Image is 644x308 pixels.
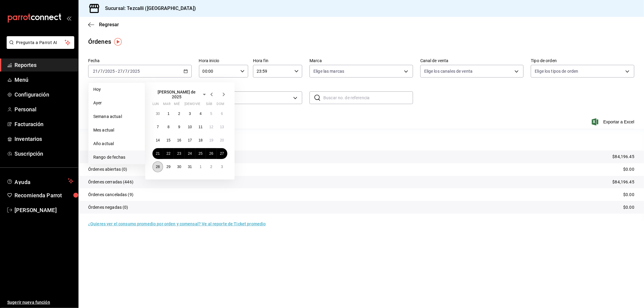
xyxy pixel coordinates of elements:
p: $84,196.45 [613,154,634,160]
span: / [98,69,100,74]
span: Personal [14,105,73,113]
abbr: 2 de agosto de 2025 [210,165,212,169]
input: ---- [105,69,115,74]
span: Reportes [14,61,73,69]
label: Fecha [88,59,192,63]
a: ¿Quieres ver el consumo promedio por orden y comensal? Ve al reporte de Ticket promedio [88,221,266,226]
abbr: jueves [184,102,220,108]
button: 13 de julio de 2025 [217,122,227,132]
span: Recomienda Parrot [14,191,73,199]
h3: Sucursal: Tezcalli ([GEOGRAPHIC_DATA]) [100,5,196,12]
input: ---- [130,69,140,74]
abbr: 22 de julio de 2025 [166,151,170,156]
abbr: 14 de julio de 2025 [156,138,160,142]
span: Elige las marcas [313,68,344,74]
abbr: 30 de junio de 2025 [156,112,160,116]
abbr: 20 de julio de 2025 [220,138,224,142]
label: Hora fin [253,59,302,63]
label: Tipo de orden [531,59,634,63]
abbr: miércoles [174,102,180,108]
span: Año actual [93,141,140,147]
abbr: 31 de julio de 2025 [188,165,192,169]
button: 1 de julio de 2025 [163,108,174,119]
span: Ayer [93,100,140,106]
div: Órdenes [88,37,111,46]
abbr: 28 de julio de 2025 [156,165,160,169]
abbr: 16 de julio de 2025 [177,138,181,142]
abbr: 3 de julio de 2025 [189,112,191,116]
abbr: 23 de julio de 2025 [177,151,181,156]
abbr: 27 de julio de 2025 [220,151,224,156]
button: 30 de julio de 2025 [174,161,184,172]
span: / [123,69,125,74]
span: Ayuda [14,177,66,185]
span: Configuración [14,90,73,99]
button: 26 de julio de 2025 [206,148,216,159]
abbr: martes [163,102,170,108]
span: Sugerir nueva función [7,299,73,306]
button: 3 de julio de 2025 [184,108,195,119]
span: - [116,69,117,74]
span: Mes actual [93,127,140,133]
abbr: 30 de julio de 2025 [177,165,181,169]
button: 27 de julio de 2025 [217,148,227,159]
abbr: 21 de julio de 2025 [156,151,160,156]
span: Elige los tipos de orden [535,68,578,74]
button: 7 de julio de 2025 [152,122,163,132]
button: 9 de julio de 2025 [174,122,184,132]
abbr: 9 de julio de 2025 [178,125,180,129]
p: $84,196.45 [613,179,634,185]
abbr: 29 de julio de 2025 [166,165,170,169]
p: $0.00 [623,204,634,211]
abbr: 13 de julio de 2025 [220,125,224,129]
button: 12 de julio de 2025 [206,122,216,132]
p: Órdenes cerradas (446) [88,179,133,185]
button: 31 de julio de 2025 [184,161,195,172]
button: Regresar [88,22,119,27]
button: 23 de julio de 2025 [174,148,184,159]
button: 25 de julio de 2025 [195,148,206,159]
a: Pregunta a Parrot AI [4,44,74,50]
p: Órdenes negadas (0) [88,204,128,211]
button: 1 de agosto de 2025 [195,161,206,172]
span: [PERSON_NAME] de 2025 [152,90,201,99]
abbr: 8 de julio de 2025 [168,125,170,129]
input: -- [93,69,98,74]
p: Órdenes abiertas (0) [88,166,127,173]
abbr: 11 de julio de 2025 [199,125,203,129]
button: 5 de julio de 2025 [206,108,216,119]
abbr: 3 de agosto de 2025 [221,165,223,169]
span: / [103,69,105,74]
label: Canal de venta [420,59,524,63]
span: Facturación [14,120,73,128]
img: Tooltip marker [114,38,122,46]
button: 22 de julio de 2025 [163,148,174,159]
button: 16 de julio de 2025 [174,135,184,146]
button: 14 de julio de 2025 [152,135,163,146]
abbr: 17 de julio de 2025 [188,138,192,142]
button: Exportar a Excel [593,118,634,125]
abbr: viernes [195,102,200,108]
span: Semana actual [93,113,140,120]
abbr: 5 de julio de 2025 [210,112,212,116]
input: Buscar no. de referencia [323,92,413,104]
abbr: sábado [206,102,212,108]
label: Hora inicio [199,59,248,63]
button: 10 de julio de 2025 [184,122,195,132]
abbr: 4 de julio de 2025 [200,112,202,116]
abbr: 6 de julio de 2025 [221,112,223,116]
label: Marca [309,59,413,63]
span: Elige los canales de venta [424,68,473,74]
abbr: 12 de julio de 2025 [209,125,213,129]
p: Resumen [88,136,634,143]
abbr: 24 de julio de 2025 [188,151,192,156]
input: -- [125,69,128,74]
abbr: 18 de julio de 2025 [199,138,203,142]
abbr: lunes [152,102,159,108]
span: Pregunta a Parrot AI [16,40,65,46]
button: 24 de julio de 2025 [184,148,195,159]
abbr: 15 de julio de 2025 [166,138,170,142]
p: Órdenes canceladas (9) [88,192,133,198]
button: 2 de agosto de 2025 [206,161,216,172]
